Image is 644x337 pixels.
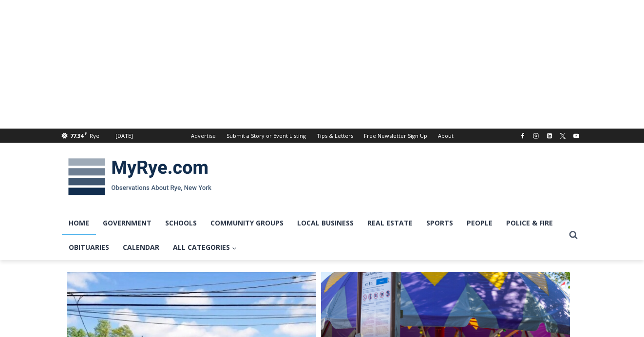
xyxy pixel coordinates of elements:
nav: Primary Navigation [62,211,565,260]
img: MyRye.com [62,151,218,202]
a: X [557,130,568,142]
button: View Search Form [565,226,582,244]
a: Tips & Letters [311,129,359,143]
div: Rye [90,131,99,140]
span: 77.34 [70,132,83,139]
a: Police & Fire [499,211,560,235]
span: All Categories [173,242,237,253]
a: YouTube [570,130,582,142]
a: Real Estate [360,211,419,235]
a: Obituaries [62,235,116,260]
a: Advertise [186,129,221,143]
div: [DATE] [115,131,133,140]
a: People [460,211,499,235]
a: Community Groups [204,211,290,235]
a: Calendar [116,235,166,260]
a: Home [62,211,96,235]
a: All Categories [166,235,244,260]
a: Sports [419,211,460,235]
a: Schools [158,211,204,235]
a: Free Newsletter Sign Up [359,129,433,143]
a: Submit a Story or Event Listing [221,129,311,143]
a: Linkedin [544,130,555,142]
a: Government [96,211,158,235]
a: Facebook [517,130,529,142]
a: About [433,129,459,143]
a: Instagram [530,130,542,142]
span: F [85,131,87,136]
nav: Secondary Navigation [186,129,459,143]
a: Local Business [290,211,360,235]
